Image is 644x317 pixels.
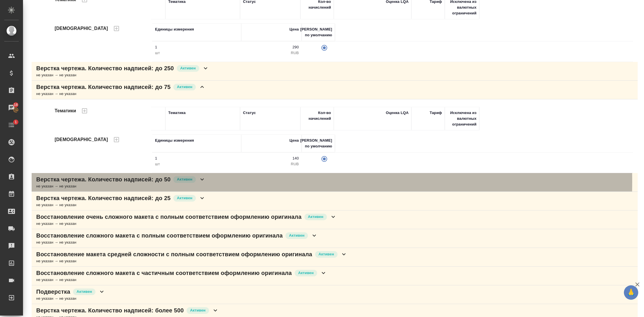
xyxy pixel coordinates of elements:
[448,110,476,127] div: Исключена из валютных ограничений
[308,214,323,220] p: Активен
[55,107,76,114] h4: Тематики
[32,173,638,192] div: Верстка чертежа. Количество надписей: до 50Активенне указан → не указан
[36,231,283,240] p: Восстановление сложного макета с полным соответствием оформлению оригинала
[243,110,256,116] div: Статус
[290,26,299,32] div: Цена
[300,26,332,38] div: [PERSON_NAME] по умолчанию
[36,194,170,202] p: Верстка чертежа. Количество надписей: до 25
[10,102,21,108] span: 18
[155,44,238,50] p: 1
[177,176,192,182] p: Активен
[55,136,108,143] h4: [DEMOGRAPHIC_DATA]
[624,285,638,300] button: 🙏
[1,118,22,132] a: 1
[32,285,638,304] div: ПодверсткаАктивенне указан → не указан
[1,100,22,115] a: 18
[155,138,194,143] div: Единицы измерения
[244,44,299,50] p: 290
[32,81,638,99] div: Верстка чертежа. Количество надписей: до 75Активенне указан → не указан
[386,110,409,116] div: Оценка LQA
[244,50,299,56] p: RUB
[155,26,194,32] div: Единицы измерения
[36,213,302,221] p: Восстановление очень сложного макета с полным соответствием оформлению оригинала
[36,64,174,72] p: Верстка чертежа. Количество надписей: до 250
[626,286,636,299] span: 🙏
[36,240,318,245] div: не указан → не указан
[180,65,196,71] p: Активен
[36,258,347,264] div: не указан → не указан
[11,119,20,125] span: 1
[32,210,638,229] div: Восстановление очень сложного макета с полным соответствием оформлению оригиналаАктивенне указан ...
[36,306,184,314] p: Верстка чертежа. Количество надписей: более 500
[32,267,638,285] div: Восстановление сложного макета с частичным соответствием оформлению оригиналаАктивенне указан → н...
[32,248,638,267] div: Восстановление макета средней сложности с полным соответствием оформлению оригиналаАктивенне указ...
[76,289,92,295] p: Активен
[155,155,238,161] p: 1
[168,110,185,116] div: Тематика
[36,269,292,277] p: Восстановление сложного макета с частичным соответствием оформлению оригинала
[300,138,332,149] div: [PERSON_NAME] по умолчанию
[36,296,105,301] div: не указан → не указан
[36,202,206,208] div: не указан → не указан
[155,161,238,167] p: шт
[36,250,312,258] p: Восстановление макета средней сложности с полным соответствием оформлению оригинала
[36,72,209,78] div: не указан → не указан
[319,251,334,257] p: Активен
[32,62,638,81] div: Верстка чертежа. Количество надписей: до 250Активенне указан → не указан
[177,84,192,90] p: Активен
[289,233,304,238] p: Активен
[36,83,170,91] p: Верстка чертежа. Количество надписей: до 75
[155,50,238,56] p: шт
[36,175,170,183] p: Верстка чертежа. Количество надписей: до 50
[290,138,299,143] div: Цена
[32,229,638,248] div: Восстановление сложного макета с полным соответствием оформлению оригиналаАктивенне указан → не у...
[298,270,314,276] p: Активен
[244,161,299,167] p: RUB
[303,110,331,122] div: Кол-во начислений
[36,277,327,283] div: не указан → не указан
[32,192,638,210] div: Верстка чертежа. Количество надписей: до 25Активенне указан → не указан
[36,288,70,296] p: Подверстка
[430,110,442,116] div: Тариф
[190,307,206,313] p: Активен
[36,221,337,227] div: не указан → не указан
[36,91,206,97] div: не указан → не указан
[177,195,192,201] p: Активен
[55,25,108,32] h4: [DEMOGRAPHIC_DATA]
[244,155,299,161] p: 140
[36,183,206,189] div: не указан → не указан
